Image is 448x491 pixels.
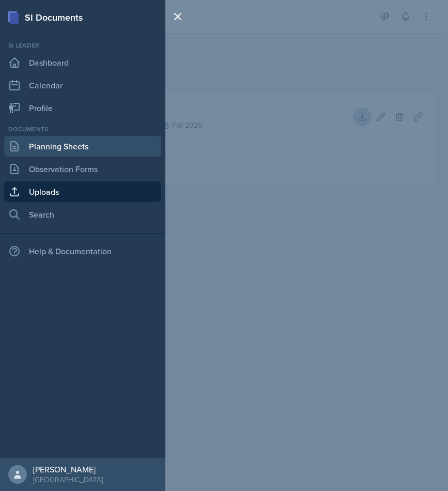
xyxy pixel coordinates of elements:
[4,204,161,225] a: Search
[33,474,103,485] div: [GEOGRAPHIC_DATA]
[4,181,161,202] a: Uploads
[4,241,161,262] div: Help & Documentation
[4,52,161,73] a: Dashboard
[33,464,103,474] div: [PERSON_NAME]
[4,125,161,134] div: Documents
[4,136,161,157] a: Planning Sheets
[4,159,161,179] a: Observation Forms
[4,98,161,118] a: Profile
[4,41,161,50] div: Si leader
[4,75,161,96] a: Calendar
